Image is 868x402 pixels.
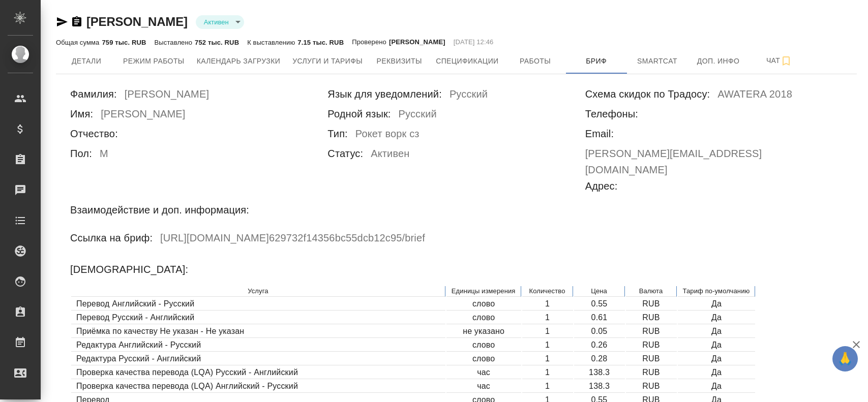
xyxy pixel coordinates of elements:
p: 752 тыс. RUB [195,39,239,46]
p: [PERSON_NAME] [389,37,445,47]
td: Перевод Английский - Русский [71,298,445,311]
svg: Подписаться [780,55,792,67]
td: 1 [522,366,573,379]
h6: М [100,145,108,165]
td: 0.28 [574,353,625,365]
td: 0.26 [574,339,625,352]
td: Да [678,312,756,324]
p: 759 тыс. RUB [102,39,146,46]
p: Проверено [352,37,389,47]
span: Режим работы [123,55,185,68]
span: Календарь загрузки [197,55,281,68]
p: Услуга [76,286,440,296]
h6: Язык для уведомлений: [327,86,442,102]
td: 0.61 [574,312,625,324]
h6: Рокет ворк сз [355,126,420,145]
span: Детали [62,55,111,68]
span: Работы [511,55,560,68]
h6: Имя: [70,106,93,122]
td: не указано [446,325,521,338]
td: Редактура Русский - Английский [71,353,445,365]
span: Smartcat [633,55,682,68]
td: слово [446,312,521,324]
span: Доп. инфо [694,55,743,68]
td: Да [678,339,756,352]
p: Общая сумма [56,39,102,46]
h6: AWATERA 2018 [717,86,792,106]
td: 138.3 [574,366,625,379]
h6: Схема скидок по Традосу: [585,86,710,102]
h6: Активен [371,145,409,165]
td: Да [678,353,756,365]
h6: [PERSON_NAME][EMAIL_ADDRESS][DOMAIN_NAME] [585,145,843,178]
p: [DATE] 12:46 [454,37,494,47]
td: Да [678,298,756,311]
td: Перевод Русский - Английский [71,312,445,324]
button: Скопировать ссылку [71,16,83,28]
h6: Русский [399,106,437,126]
h6: Адрес: [585,178,618,194]
h6: Русский [450,86,488,106]
p: Цена [579,286,619,296]
h6: Фамилия: [70,86,117,102]
span: Чат [755,54,804,67]
span: Спецификации [436,55,498,68]
td: 0.05 [574,325,625,338]
td: 1 [522,380,573,393]
td: слово [446,298,521,311]
span: Услуги и тарифы [292,55,363,68]
td: 1 [522,339,573,352]
td: RUB [626,366,677,379]
h6: Email: [585,126,614,142]
h6: Телефоны: [585,106,638,122]
td: Приёмка по качеству Не указан - Не указан [71,325,445,338]
h6: Статус: [327,145,363,162]
td: RUB [626,298,677,311]
p: 7.15 тыс. RUB [297,39,344,46]
td: 138.3 [574,380,625,393]
h6: Тип: [327,126,348,142]
td: Да [678,380,756,393]
button: Скопировать ссылку для ЯМессенджера [56,16,68,28]
td: RUB [626,380,677,393]
td: Да [678,325,756,338]
p: Тариф по-умолчанию [683,286,750,296]
td: RUB [626,339,677,352]
h6: Отчество: [70,126,118,142]
span: Бриф [572,55,621,68]
td: RUB [626,325,677,338]
h6: Пол: [70,145,92,162]
h6: [PERSON_NAME] [125,86,209,106]
td: слово [446,353,521,365]
td: 0.55 [574,298,625,311]
td: RUB [626,353,677,365]
td: 1 [522,353,573,365]
div: Активен [196,15,244,29]
a: [PERSON_NAME] [86,15,188,28]
td: час [446,366,521,379]
p: Количество [527,286,567,296]
td: 1 [522,298,573,311]
td: 1 [522,325,573,338]
td: Редактура Английский - Русский [71,339,445,352]
span: 🙏 [836,348,854,369]
h6: Взаимодействие и доп. информация: [70,202,249,218]
h6: [PERSON_NAME] [101,106,185,126]
p: Выставлено [155,39,195,46]
button: Активен [201,18,232,26]
p: К выставлению [247,39,297,46]
button: 🙏 [832,346,858,372]
td: час [446,380,521,393]
h6: Родной язык: [327,106,391,122]
td: Проверка качества перевода (LQA) Английский - Русский [71,380,445,393]
span: Реквизиты [375,55,424,68]
td: Да [678,366,756,379]
p: Единицы измерения [452,286,516,296]
h6: [URL][DOMAIN_NAME] 629732f14356bc55dcb12c95 /brief [160,230,425,250]
p: Валюта [631,286,671,296]
td: слово [446,339,521,352]
h6: [DEMOGRAPHIC_DATA]: [70,261,188,277]
h6: Ссылка на бриф: [70,230,153,246]
td: RUB [626,312,677,324]
td: 1 [522,312,573,324]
